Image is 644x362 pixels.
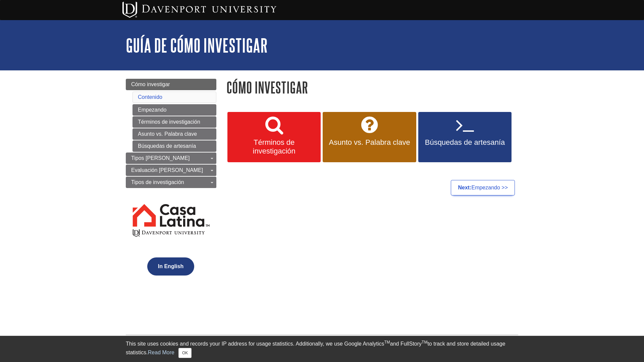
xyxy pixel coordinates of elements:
a: Next:Empezando >> [451,180,515,195]
a: Búsquedas de artesanía [132,140,216,152]
img: Davenport University [122,2,276,18]
a: Contenido [138,94,162,100]
button: Close [178,348,192,358]
a: Búsquedas de artesanía [418,112,512,162]
a: Cómo investigar [126,79,216,90]
span: Evaluación [PERSON_NAME] [131,167,203,173]
button: In English [147,257,194,276]
span: Tipos de investigación [131,179,184,185]
a: Evaluación [PERSON_NAME] [126,165,216,176]
a: Asunto vs. Palabra clave [132,128,216,140]
a: Tipos de investigación [126,177,216,188]
span: Cómo investigar [131,81,170,87]
a: In English [146,263,196,269]
span: Términos de investigación [232,138,316,156]
div: Guide Page Menu [126,79,216,287]
span: Asunto vs. Palabra clave [328,138,411,147]
div: This site uses cookies and records your IP address for usage statistics. Additionally, we use Goo... [126,340,518,358]
a: Read More [148,350,174,355]
h1: Cómo investigar [226,79,518,96]
a: Empezando [132,104,216,116]
a: Asunto vs. Palabra clave [323,112,416,162]
span: Búsquedas de artesanía [423,138,506,147]
span: Tipos [PERSON_NAME] [131,155,190,161]
sup: TM [422,340,427,345]
sup: TM [384,340,390,345]
a: Términos de investigación [132,116,216,128]
strong: Next: [458,185,471,190]
a: Términos de investigación [227,112,321,162]
a: Guía de cómo investigar [126,35,268,56]
a: Tipos [PERSON_NAME] [126,153,216,164]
